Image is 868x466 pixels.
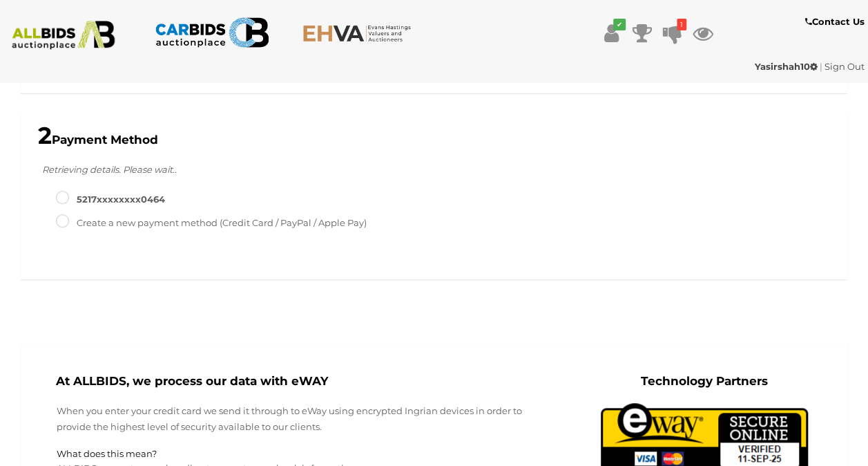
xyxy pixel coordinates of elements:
[6,21,121,50] img: ALLBIDS.com.au
[641,374,768,388] b: Technology Partners
[302,24,417,42] img: EHVA.com.au
[677,19,686,30] i: 1
[57,403,541,436] p: When you enter your credit card we send it through to eWay using encrypted Ingrian devices in ord...
[38,133,158,147] b: Payment Method
[820,61,822,72] span: |
[805,16,865,27] b: Contact Us
[662,21,683,46] a: 1
[155,14,269,51] img: CARBIDS.com.au
[755,61,820,72] a: Yasirshah10
[57,449,541,458] h5: What does this mean?
[805,14,868,30] a: Contact Us
[56,374,328,388] b: At ALLBIDS, we process our data with eWAY
[38,121,52,150] span: 2
[755,61,818,72] strong: Yasirshah10
[601,21,622,46] a: ✔
[56,215,367,231] label: Create a new payment method (Credit Card / PayPal / Apple Pay)
[613,19,626,30] i: ✔
[824,61,865,72] a: Sign Out
[56,192,165,207] label: 5217XXXXXXXX0464
[42,164,177,175] i: Retrieving details. Please wait..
